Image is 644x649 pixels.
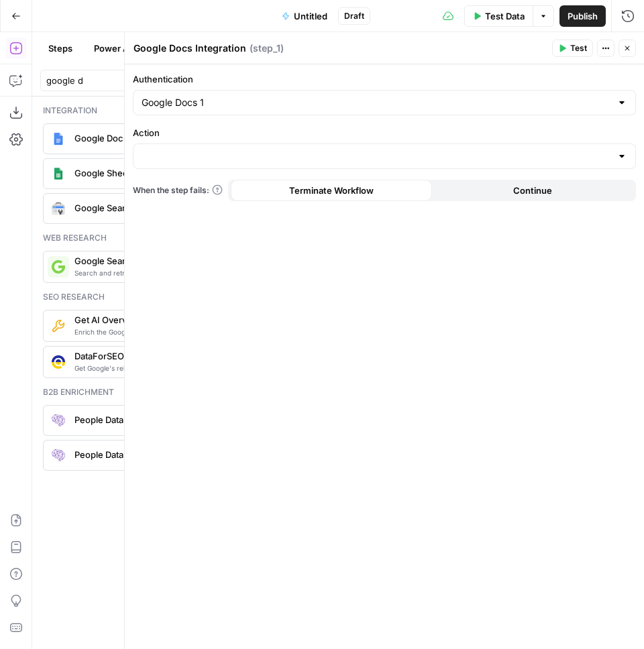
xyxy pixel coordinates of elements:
img: Instagram%20post%20-%201%201.png [52,132,65,145]
span: Google Search [74,254,297,268]
input: Google Docs 1 [142,96,611,109]
textarea: Google Docs Integration [133,42,246,55]
button: Steps [40,38,80,59]
span: Test [570,42,587,54]
a: When the step fails: [133,184,223,196]
div: B2b enrichment [43,386,308,398]
div: Integration [43,105,308,117]
span: Terminate Workflow [289,184,374,197]
span: People Data Labs - Person Enrichment [74,448,297,461]
img: google-search-console.svg [52,202,65,215]
img: Group%201%201.png [52,167,65,180]
span: Continue [513,184,552,197]
span: Google Search Console [74,201,297,215]
img: lpaqdqy7dn0qih3o8499dt77wl9d [52,414,65,427]
span: People Data Labs - Company Enrichment [74,413,297,426]
span: Get AI Overview [74,313,297,327]
span: Draft [344,10,364,22]
span: DataForSEO Related Searches Finder [74,349,297,363]
span: Publish [568,9,598,23]
label: Action [133,126,636,139]
span: Google Sheets [74,166,297,180]
button: Power Agents [86,38,161,59]
button: Test [552,40,593,57]
span: Google Docs [74,131,297,145]
button: Test Data [464,5,533,27]
label: Authentication [133,72,636,86]
button: Untitled [274,5,335,27]
span: Test Data [485,9,525,23]
div: Seo research [43,291,308,303]
input: Search steps [46,74,305,87]
span: Get Google's related search suggestions [74,363,297,373]
span: Untitled [294,9,327,23]
span: Enrich the Google Search step with the AI Overview [74,327,297,337]
div: Web research [43,232,308,244]
img: rmubdrbnbg1gnbpnjb4bpmji9sfb [52,449,65,462]
button: Continue [432,180,633,201]
img: 9u0p4zbvbrir7uayayktvs1v5eg0 [52,355,65,369]
button: Publish [559,5,606,27]
span: Search and retrieve Google results [74,268,297,278]
span: ( step_1 ) [250,42,284,55]
img: 73nre3h8eff8duqnn8tc5kmlnmbe [52,319,65,333]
